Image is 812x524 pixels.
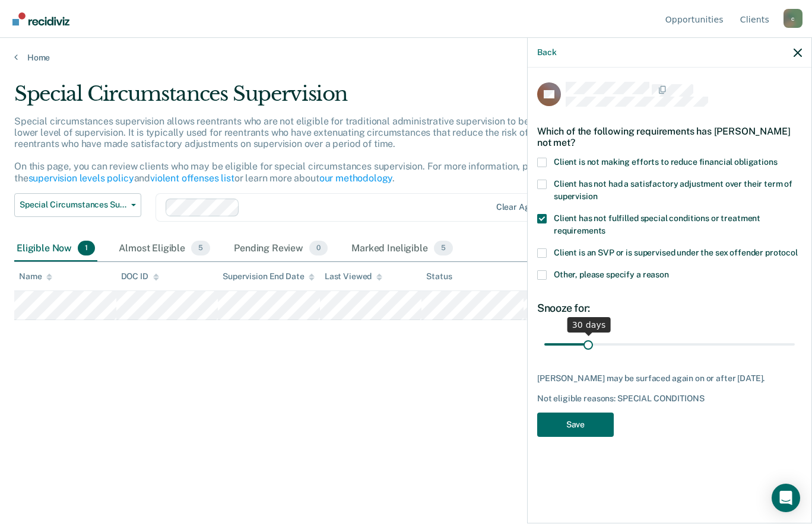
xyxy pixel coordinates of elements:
[231,236,330,262] div: Pending Review
[537,373,802,384] div: [PERSON_NAME] may be surfaced again on or after [DATE].
[554,179,792,201] span: Client has not had a satisfactory adjustment over their term of supervision
[325,271,382,282] div: Last Viewed
[20,200,126,210] span: Special Circumstances Supervision
[434,241,453,256] span: 5
[772,484,800,512] div: Open Intercom Messenger
[554,270,669,279] span: Other, please specify a reason
[537,302,802,315] div: Snooze for:
[150,172,234,184] a: violent offenses list
[121,271,159,282] div: DOC ID
[784,9,803,28] div: c
[554,157,778,167] span: Client is not making efforts to reduce financial obligations
[319,172,393,184] a: our methodology
[14,82,623,116] div: Special Circumstances Supervision
[14,116,597,184] p: Special circumstances supervision allows reentrants who are not eligible for traditional administ...
[537,394,802,404] div: Not eligible reasons: SPECIAL CONDITIONS
[116,236,212,262] div: Almost Eligible
[191,241,210,256] span: 5
[14,52,798,63] a: Home
[19,271,52,282] div: Name
[78,241,95,256] span: 1
[784,9,803,28] button: Profile dropdown button
[223,271,315,282] div: Supervision End Date
[349,236,455,262] div: Marked Ineligible
[309,241,328,256] span: 0
[426,271,452,282] div: Status
[496,202,547,212] div: Clear agents
[567,317,611,333] div: 30 days
[537,116,802,158] div: Which of the following requirements has [PERSON_NAME] not met?
[28,172,134,184] a: supervision levels policy
[537,413,614,437] button: Save
[14,236,97,262] div: Eligible Now
[537,47,556,57] button: Back
[12,12,69,25] img: Recidiviz
[554,248,798,257] span: Client is an SVP or is supervised under the sex offender protocol
[554,213,760,235] span: Client has not fulfilled special conditions or treatment requirements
